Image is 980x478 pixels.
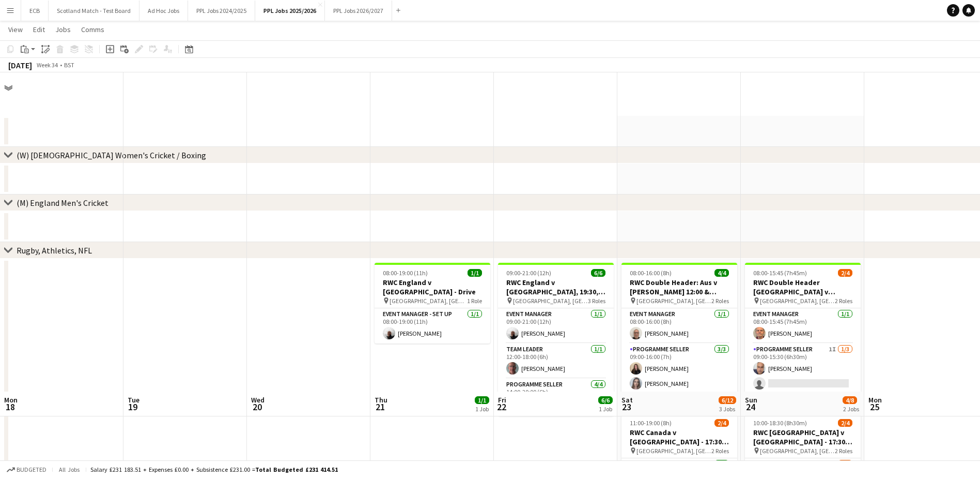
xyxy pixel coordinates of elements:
span: [GEOGRAPHIC_DATA], [GEOGRAPHIC_DATA] [390,297,467,305]
span: Thu [375,395,387,405]
div: Rugby, Athletics, NFL [17,245,92,256]
app-job-card: 08:00-15:45 (7h45m)2/4RWC Double Header [GEOGRAPHIC_DATA] v [GEOGRAPHIC_DATA] 12:00 & [GEOGRAPHIC... [745,263,861,409]
span: 08:00-15:45 (7h45m) [753,269,807,277]
span: 6/6 [598,396,613,404]
span: Fri [498,395,506,405]
h3: RWC Canada v [GEOGRAPHIC_DATA] - 17:30, [GEOGRAPHIC_DATA] [621,428,737,446]
span: Wed [251,395,265,405]
span: [GEOGRAPHIC_DATA], [GEOGRAPHIC_DATA] [636,297,711,305]
span: Mon [868,395,882,405]
span: Jobs [55,25,71,34]
a: Comms [77,23,108,36]
div: (M) England Men's Cricket [17,198,108,208]
span: [GEOGRAPHIC_DATA], [GEOGRAPHIC_DATA] [760,447,835,455]
h3: RWC Double Header [GEOGRAPHIC_DATA] v [GEOGRAPHIC_DATA] 12:00 & [GEOGRAPHIC_DATA] v [GEOGRAPHIC_D... [745,278,861,296]
app-card-role: Programme Seller1I1/309:00-15:30 (6h30m)[PERSON_NAME] [745,343,861,409]
app-card-role: Programme Seller4/414:00-20:00 (6h)[PERSON_NAME][PERSON_NAME] [498,379,614,459]
span: 1 Role [467,297,482,305]
span: 2/4 [838,419,852,427]
app-job-card: 08:00-19:00 (11h)1/1RWC England v [GEOGRAPHIC_DATA] - Drive [GEOGRAPHIC_DATA], [GEOGRAPHIC_DATA]1... [375,263,490,343]
span: 21 [373,401,387,413]
a: View [4,23,27,36]
div: 1 Job [475,405,489,413]
app-card-role: Event Manager - Set up1/108:00-19:00 (11h)[PERSON_NAME] [375,308,490,343]
span: [GEOGRAPHIC_DATA], [GEOGRAPHIC_DATA] [760,297,835,305]
h3: RWC Double Header: Aus v [PERSON_NAME] 12:00 & [PERSON_NAME] v Wal 14:45 - [GEOGRAPHIC_DATA], [GE... [621,278,737,296]
span: 1/1 [468,269,482,277]
span: All jobs [57,466,82,473]
button: PPL Jobs 2025/2026 [255,1,325,21]
h3: RWC England v [GEOGRAPHIC_DATA], 19:30, [GEOGRAPHIC_DATA] [498,278,614,296]
span: 6/6 [591,269,605,277]
div: (W) [DEMOGRAPHIC_DATA] Women's Cricket / Boxing [17,150,206,160]
span: Edit [33,25,45,34]
span: 19 [126,401,139,413]
span: Tue [128,395,139,405]
span: 3 Roles [588,297,605,305]
span: 1/1 [475,396,489,404]
span: Sat [621,395,633,405]
span: [GEOGRAPHIC_DATA], [GEOGRAPHIC_DATA] [513,297,588,305]
span: View [8,25,23,34]
app-job-card: 08:00-16:00 (8h)4/4RWC Double Header: Aus v [PERSON_NAME] 12:00 & [PERSON_NAME] v Wal 14:45 - [GE... [621,263,737,409]
a: Jobs [51,23,75,36]
span: 09:00-21:00 (12h) [506,269,551,277]
span: 2/4 [838,269,852,277]
app-card-role: Event Manager1/108:00-16:00 (8h)[PERSON_NAME] [621,308,737,343]
span: 2 Roles [711,297,729,305]
span: Budgeted [17,466,46,473]
span: 08:00-16:00 (8h) [630,269,672,277]
button: PPL Jobs 2024/2025 [188,1,255,21]
button: ECB [21,1,49,21]
button: Ad Hoc Jobs [139,1,188,21]
a: Edit [29,23,49,36]
span: 2/4 [714,419,729,427]
span: Total Budgeted £231 414.51 [255,466,338,473]
div: 3 Jobs [719,405,736,413]
span: [GEOGRAPHIC_DATA], [GEOGRAPHIC_DATA] [636,447,711,455]
span: 24 [743,401,757,413]
app-card-role: Team Leader1/112:00-18:00 (6h)[PERSON_NAME] [498,343,614,379]
span: 4/4 [714,269,729,277]
div: Salary £231 183.51 + Expenses £0.00 + Subsistence £231.00 = [90,466,338,473]
span: 2 Roles [711,447,729,455]
span: Mon [4,395,18,405]
span: 20 [250,401,265,413]
button: Budgeted [5,464,48,475]
span: Sun [745,395,757,405]
h3: RWC England v [GEOGRAPHIC_DATA] - Drive [375,278,490,296]
span: 2 Roles [835,447,852,455]
app-job-card: 09:00-21:00 (12h)6/6RWC England v [GEOGRAPHIC_DATA], 19:30, [GEOGRAPHIC_DATA] [GEOGRAPHIC_DATA], ... [498,263,614,416]
span: Week 34 [34,61,60,69]
span: 25 [867,401,882,413]
span: 08:00-19:00 (11h) [383,269,428,277]
span: 11:00-19:00 (8h) [630,419,672,427]
h3: RWC [GEOGRAPHIC_DATA] v [GEOGRAPHIC_DATA] - 17:30, [GEOGRAPHIC_DATA] [745,428,861,446]
span: 18 [3,401,18,413]
div: BST [64,61,74,69]
div: 2 Jobs [843,405,859,413]
span: 6/12 [719,396,736,404]
span: 10:00-18:30 (8h30m) [753,419,807,427]
button: PPL Jobs 2026/2027 [325,1,392,21]
div: 1 Job [599,405,612,413]
span: 2 Roles [835,297,852,305]
span: Comms [81,25,104,34]
app-card-role: Event Manager1/109:00-21:00 (12h)[PERSON_NAME] [498,308,614,343]
div: [DATE] [8,60,32,70]
app-card-role: Event Manager1/108:00-15:45 (7h45m)[PERSON_NAME] [745,308,861,343]
button: Scotland Match - Test Board [49,1,139,21]
span: 22 [496,401,506,413]
app-card-role: Programme Seller3/309:00-16:00 (7h)[PERSON_NAME][PERSON_NAME][PERSON_NAME] [621,343,737,409]
span: 4/8 [843,396,857,404]
span: 23 [620,401,633,413]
